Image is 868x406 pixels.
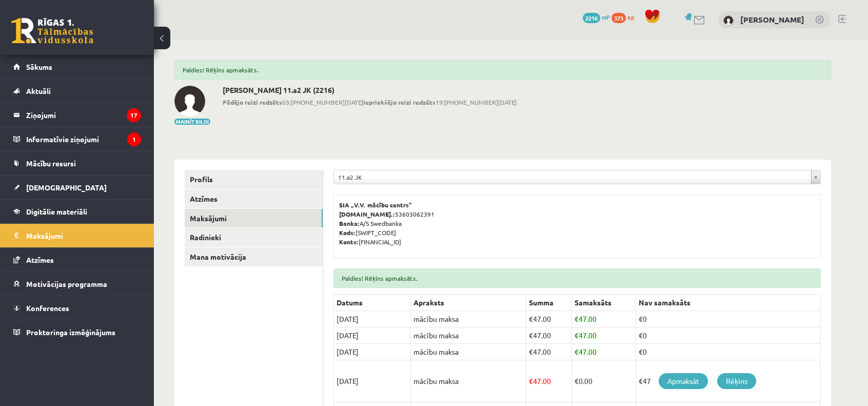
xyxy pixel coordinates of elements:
[339,238,359,246] b: Konts:
[571,360,636,402] td: 0.00
[526,360,572,402] td: 47.00
[13,127,141,151] a: Informatīvie ziņojumi1
[26,103,141,127] legend: Ziņojumi
[26,86,51,95] span: Aktuāli
[411,360,526,402] td: mācību maksa
[26,279,107,288] span: Motivācijas programma
[11,18,93,44] a: Rīgas 1. Tālmācības vidusskola
[602,13,610,21] span: mP
[571,311,636,327] td: 47.00
[26,207,87,216] span: Digitālie materiāli
[13,103,141,127] a: Ziņojumi17
[13,272,141,296] a: Motivācijas programma
[334,311,411,327] td: [DATE]
[334,295,411,311] th: Datums
[223,98,282,106] b: Pēdējo reizi redzēts
[636,327,820,344] td: €0
[334,360,411,402] td: [DATE]
[13,224,141,247] a: Maksājumi
[13,296,141,320] a: Konferences
[717,373,756,389] a: Rēķins
[636,344,820,360] td: €0
[26,183,107,192] span: [DEMOGRAPHIC_DATA]
[13,248,141,272] a: Atzīmes
[127,108,141,122] i: 17
[185,170,323,189] a: Profils
[529,314,533,323] span: €
[526,311,572,327] td: 47.00
[223,98,517,107] span: 03:[PHONE_NUMBER][DATE] 19:[PHONE_NUMBER][DATE]
[636,295,820,311] th: Nav samaksāts
[583,13,600,23] span: 2216
[333,268,821,288] div: Paldies! Rēķins apmaksāts.
[26,224,141,247] legend: Maksājumi
[339,201,412,209] b: SIA „V.V. mācību centrs”
[13,79,141,103] a: Aktuāli
[575,347,579,356] span: €
[575,314,579,323] span: €
[526,295,572,311] th: Summa
[575,376,579,385] span: €
[339,219,360,227] b: Banka:
[338,170,807,184] span: 11.a2 JK
[185,189,323,208] a: Atzīmes
[185,209,323,228] a: Maksājumi
[26,62,52,71] span: Sākums
[174,86,205,117] img: Annija Anna Streipa
[583,13,610,21] a: 2216 mP
[529,331,533,340] span: €
[723,15,734,26] img: Annija Anna Streipa
[185,228,323,247] a: Radinieki
[526,344,572,360] td: 47.00
[659,373,708,389] a: Apmaksāt
[26,327,115,337] span: Proktoringa izmēģinājums
[26,255,54,264] span: Atzīmes
[636,311,820,327] td: €0
[13,200,141,223] a: Digitālie materiāli
[363,98,436,106] b: Iepriekšējo reizi redzēts
[529,347,533,356] span: €
[174,119,210,125] button: Mainīt bildi
[13,320,141,344] a: Proktoringa izmēģinājums
[575,331,579,340] span: €
[13,151,141,175] a: Mācību resursi
[636,360,820,402] td: €47
[571,295,636,311] th: Samaksāts
[334,327,411,344] td: [DATE]
[223,86,517,94] h2: [PERSON_NAME] 11.a2 JK (2216)
[26,303,69,313] span: Konferences
[339,210,395,218] b: [DOMAIN_NAME].:
[13,176,141,199] a: [DEMOGRAPHIC_DATA]
[185,247,323,266] a: Mana motivācija
[411,344,526,360] td: mācību maksa
[571,344,636,360] td: 47.00
[611,13,639,21] a: 373 xp
[334,170,820,184] a: 11.a2 JK
[411,311,526,327] td: mācību maksa
[526,327,572,344] td: 47.00
[339,200,815,246] p: 53603062391 A/S Swedbanka [SWIFT_CODE] [FINANCIAL_ID]
[740,14,804,25] a: [PERSON_NAME]
[174,60,831,80] div: Paldies! Rēķins apmaksāts.
[611,13,626,23] span: 373
[411,327,526,344] td: mācību maksa
[571,327,636,344] td: 47.00
[334,344,411,360] td: [DATE]
[26,127,141,151] legend: Informatīvie ziņojumi
[411,295,526,311] th: Apraksts
[627,13,634,21] span: xp
[339,228,356,237] b: Kods:
[529,376,533,385] span: €
[26,159,76,168] span: Mācību resursi
[13,55,141,79] a: Sākums
[127,132,141,146] i: 1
